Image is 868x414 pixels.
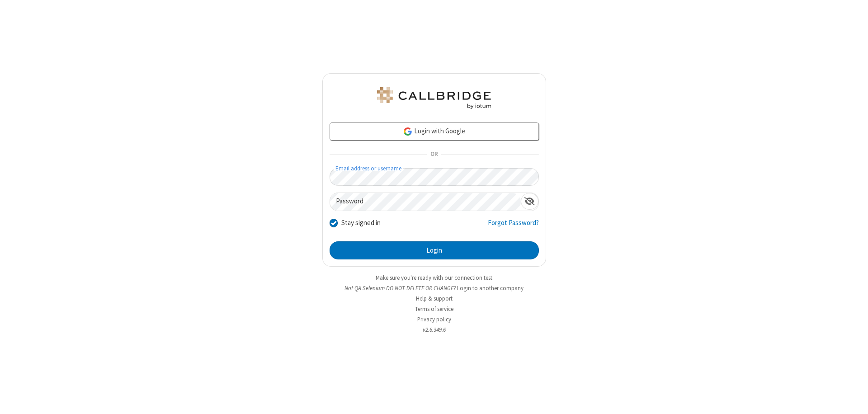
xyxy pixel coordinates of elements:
a: Help & support [416,295,453,302]
a: Login with Google [330,122,539,141]
img: QA Selenium DO NOT DELETE OR CHANGE [375,87,493,109]
a: Privacy policy [417,315,451,323]
a: Make sure you're ready with our connection test [376,274,492,282]
label: Stay signed in [341,218,381,228]
a: Terms of service [415,305,453,313]
img: google-icon.png [403,127,413,136]
input: Password [330,193,521,211]
span: OR [427,148,441,161]
li: Not QA Selenium DO NOT DELETE OR CHANGE? [322,284,546,292]
button: Login [330,241,539,259]
input: Email address or username [330,168,539,186]
li: v2.6.349.6 [322,325,546,334]
div: Show password [521,193,538,210]
button: Login to another company [457,284,524,292]
a: Forgot Password? [488,218,539,235]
